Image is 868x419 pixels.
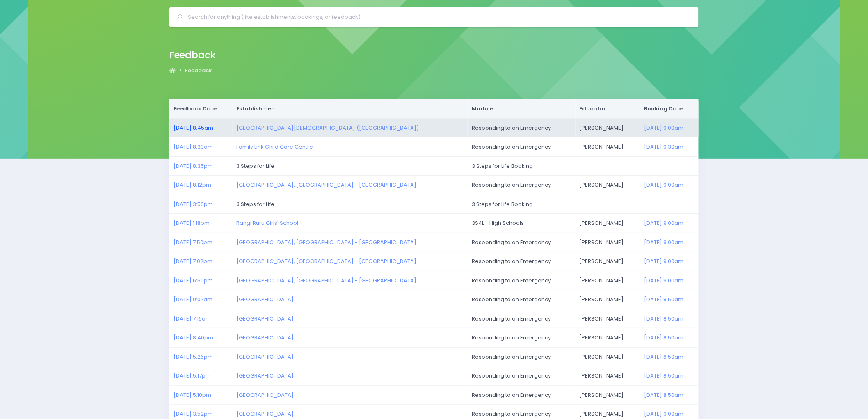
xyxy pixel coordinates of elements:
[169,99,233,118] th: Feedback Date
[576,385,640,405] td: [PERSON_NAME]
[174,200,213,208] a: [DATE] 3:56pm
[644,334,683,341] a: [DATE] 8:50am
[174,277,213,284] a: [DATE] 6:50pm
[233,99,468,118] th: Establishment
[174,334,213,341] a: [DATE] 8:40pm
[644,410,683,418] a: [DATE] 9:00am
[237,238,417,246] a: [GEOGRAPHIC_DATA], [GEOGRAPHIC_DATA] - [GEOGRAPHIC_DATA]
[468,290,575,309] td: Responding to an Emergency
[644,295,683,303] a: [DATE] 8:50am
[174,238,212,246] a: [DATE] 7:50pm
[576,137,640,157] td: [PERSON_NAME]
[468,176,575,195] td: Responding to an Emergency
[237,124,419,132] a: [GEOGRAPHIC_DATA][DEMOGRAPHIC_DATA] ([GEOGRAPHIC_DATA])
[644,181,683,189] a: [DATE] 9:00am
[468,366,575,386] td: Responding to an Emergency
[644,257,683,265] a: [DATE] 9:00am
[174,295,212,303] a: [DATE] 9:07am
[468,195,699,214] td: 3 Steps for Life Booking
[174,181,211,189] a: [DATE] 8:12pm
[174,353,213,361] a: [DATE] 5:26pm
[237,295,294,303] a: [GEOGRAPHIC_DATA]
[237,410,294,418] a: [GEOGRAPHIC_DATA]
[188,11,687,23] input: Search for anything (like establishments, bookings, or feedback)
[468,385,575,405] td: Responding to an Emergency
[237,334,294,341] a: [GEOGRAPHIC_DATA]
[644,124,683,132] a: [DATE] 9:00am
[644,372,683,380] a: [DATE] 8:50am
[468,99,575,118] th: Module
[237,353,294,361] a: [GEOGRAPHIC_DATA]
[237,143,313,151] a: Family Link Child Care Centre
[468,271,575,290] td: Responding to an Emergency
[576,233,640,252] td: [PERSON_NAME]
[644,277,683,284] a: [DATE] 9:00am
[174,257,212,265] a: [DATE] 7:02pm
[174,410,213,418] a: [DATE] 3:52pm
[237,372,294,380] a: [GEOGRAPHIC_DATA]
[644,143,683,151] a: [DATE] 9:30am
[576,252,640,271] td: [PERSON_NAME]
[237,162,275,170] span: 3 Steps for Life
[468,233,575,252] td: Responding to an Emergency
[576,214,640,233] td: [PERSON_NAME]
[640,99,699,118] th: Booking Date
[576,176,640,195] td: [PERSON_NAME]
[644,219,683,227] a: [DATE] 9:00am
[237,257,417,265] a: [GEOGRAPHIC_DATA], [GEOGRAPHIC_DATA] - [GEOGRAPHIC_DATA]
[576,366,640,386] td: [PERSON_NAME]
[576,328,640,348] td: [PERSON_NAME]
[174,219,210,227] a: [DATE] 1:18pm
[237,277,417,284] a: [GEOGRAPHIC_DATA], [GEOGRAPHIC_DATA] - [GEOGRAPHIC_DATA]
[644,391,683,399] a: [DATE] 8:50am
[576,309,640,328] td: [PERSON_NAME]
[468,328,575,348] td: Responding to an Emergency
[644,238,683,246] a: [DATE] 9:00am
[174,124,213,132] a: [DATE] 8:45am
[468,347,575,366] td: Responding to an Emergency
[576,290,640,309] td: [PERSON_NAME]
[169,50,216,61] h2: Feedback
[468,309,575,328] td: Responding to an Emergency
[237,181,417,189] a: [GEOGRAPHIC_DATA], [GEOGRAPHIC_DATA] - [GEOGRAPHIC_DATA]
[468,214,575,233] td: 3S4L - High Schools
[644,353,683,361] a: [DATE] 8:50am
[237,315,294,323] a: [GEOGRAPHIC_DATA]
[237,200,275,208] span: 3 Steps for Life
[468,252,575,271] td: Responding to an Emergency
[576,118,640,137] td: [PERSON_NAME]
[644,315,683,323] a: [DATE] 8:50am
[174,315,211,323] a: [DATE] 7:16am
[185,66,212,75] a: Feedback
[174,372,211,380] a: [DATE] 5:17pm
[468,137,575,157] td: Responding to an Emergency
[174,391,211,399] a: [DATE] 5:10pm
[576,347,640,366] td: [PERSON_NAME]
[174,162,213,170] a: [DATE] 8:35pm
[576,271,640,290] td: [PERSON_NAME]
[468,118,575,137] td: Responding to an Emergency
[237,391,294,399] a: [GEOGRAPHIC_DATA]
[468,156,699,176] td: 3 Steps for Life Booking
[576,99,640,118] th: Educator
[237,219,299,227] a: Rangi Ruru Girls' School
[174,143,213,151] a: [DATE] 8:33am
